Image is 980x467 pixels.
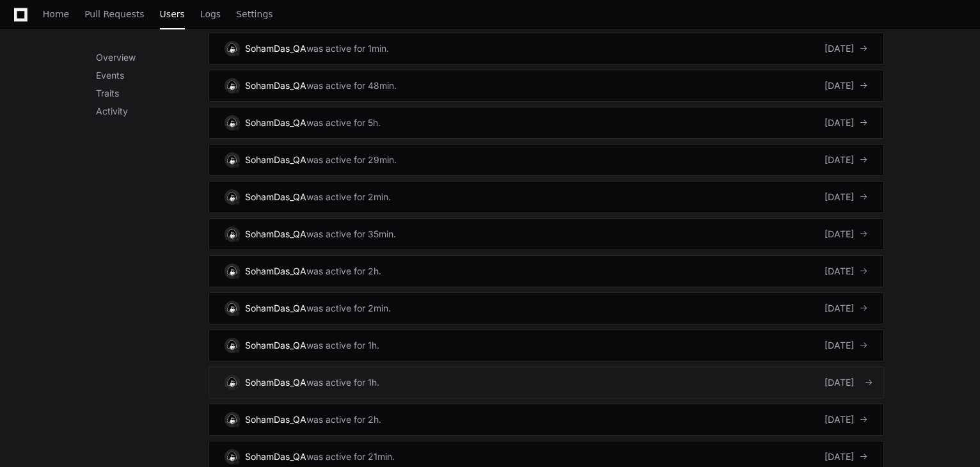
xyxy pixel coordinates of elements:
[825,265,868,278] div: [DATE]
[245,450,306,463] div: SohamDas_QA
[209,107,884,139] a: SohamDas_QAwas active for 5h.[DATE]
[245,42,306,55] div: SohamDas_QA
[306,376,379,389] div: was active for 1h.
[226,376,238,388] img: 16.svg
[200,10,221,18] span: Logs
[306,154,397,166] div: was active for 29min.
[226,79,238,91] img: 16.svg
[226,42,238,54] img: 16.svg
[226,302,238,314] img: 16.svg
[825,413,868,426] div: [DATE]
[245,228,306,241] div: SohamDas_QA
[236,10,273,18] span: Settings
[209,367,884,399] a: SohamDas_QAwas active for 1h.[DATE]
[209,292,884,324] a: SohamDas_QAwas active for 2min.[DATE]
[209,70,884,102] a: SohamDas_QAwas active for 48min.[DATE]
[306,265,381,278] div: was active for 2h.
[825,154,868,166] div: [DATE]
[306,42,389,55] div: was active for 1min.
[226,413,238,425] img: 16.svg
[209,404,884,436] a: SohamDas_QAwas active for 2h.[DATE]
[306,413,381,426] div: was active for 2h.
[306,79,397,92] div: was active for 48min.
[825,339,868,352] div: [DATE]
[825,376,868,389] div: [DATE]
[306,450,395,463] div: was active for 21min.
[245,191,306,203] div: SohamDas_QA
[825,302,868,315] div: [DATE]
[226,191,238,203] img: 16.svg
[209,218,884,250] a: SohamDas_QAwas active for 35min.[DATE]
[306,116,381,129] div: was active for 5h.
[226,339,238,351] img: 16.svg
[825,450,868,463] div: [DATE]
[226,116,238,129] img: 16.svg
[306,302,391,315] div: was active for 2min.
[96,69,209,82] p: Events
[226,450,238,463] img: 16.svg
[245,116,306,129] div: SohamDas_QA
[245,154,306,166] div: SohamDas_QA
[245,339,306,352] div: SohamDas_QA
[84,10,144,18] span: Pull Requests
[160,10,185,18] span: Users
[306,228,396,241] div: was active for 35min.
[825,42,868,55] div: [DATE]
[209,144,884,176] a: SohamDas_QAwas active for 29min.[DATE]
[245,413,306,426] div: SohamDas_QA
[96,87,209,100] p: Traits
[209,255,884,287] a: SohamDas_QAwas active for 2h.[DATE]
[825,228,868,241] div: [DATE]
[306,191,391,203] div: was active for 2min.
[825,79,868,92] div: [DATE]
[306,339,379,352] div: was active for 1h.
[245,265,306,278] div: SohamDas_QA
[226,228,238,240] img: 16.svg
[825,191,868,203] div: [DATE]
[96,105,209,118] p: Activity
[209,181,884,213] a: SohamDas_QAwas active for 2min.[DATE]
[209,329,884,361] a: SohamDas_QAwas active for 1h.[DATE]
[226,265,238,277] img: 16.svg
[209,33,884,65] a: SohamDas_QAwas active for 1min.[DATE]
[245,79,306,92] div: SohamDas_QA
[245,376,306,389] div: SohamDas_QA
[825,116,868,129] div: [DATE]
[245,302,306,315] div: SohamDas_QA
[96,51,209,64] p: Overview
[226,154,238,166] img: 16.svg
[43,10,69,18] span: Home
